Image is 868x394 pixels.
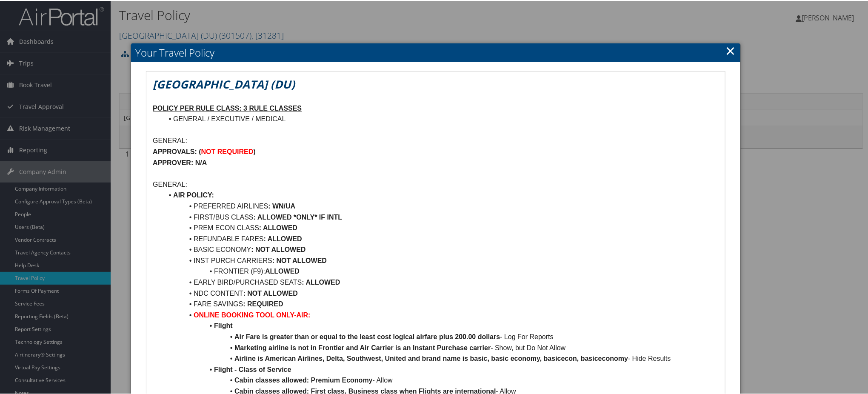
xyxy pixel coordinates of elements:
li: - Log For Reports [163,331,719,342]
strong: Flight [214,321,233,328]
strong: : ALLOWED [302,278,340,285]
strong: ONLINE BOOKING TOOL ONLY-AIR: [194,311,310,318]
li: - Allow [163,374,719,385]
strong: Air Fare is greater than or equal to the least cost logical airfare plus 200.00 dollars [234,332,500,340]
strong: APPROVALS: ( [153,147,201,154]
li: FARE SAVINGS [163,298,719,309]
strong: APPROVER: N/A [153,158,207,166]
strong: Marketing airline is not in Frontier and Air Carrier is an Instant Purchase carrier [234,343,491,351]
li: PREM ECON CLASS [163,222,719,233]
a: Close [726,41,736,58]
strong: Flight - Class of Service [214,365,291,372]
u: POLICY PER RULE CLASS: 3 RULE CLASSES [153,104,302,111]
li: GENERAL / EXECUTIVE / MEDICAL [163,113,719,124]
strong: : ALLOWED [264,234,302,242]
li: REFUNDABLE FARES [163,233,719,244]
strong: : WN/UA [268,202,295,209]
strong: ALLOWED [265,267,300,274]
li: PREFERRED AIRLINES [163,200,719,211]
li: BASIC ECONOMY [163,243,719,254]
strong: : NOT ALLOWED [272,256,327,263]
strong: : NOT ALLOWED [251,245,306,252]
strong: : ALLOWED *ONLY* IF INTL [254,213,343,220]
strong: : REQUIRED [243,300,283,307]
em: [GEOGRAPHIC_DATA] (DU) [153,76,295,91]
li: FRONTIER (F9): [163,265,719,276]
strong: Airline is American Airlines, Delta, Southwest, United and brand name is basic, basic economy, ba... [234,354,628,361]
strong: : NOT ALLOWED [243,289,298,296]
li: INST PURCH CARRIERS [163,254,719,266]
strong: ) [253,147,255,154]
li: - Hide Results [163,352,719,363]
li: NDC CONTENT [163,287,719,298]
h2: Your Travel Policy [131,43,740,61]
li: FIRST/BUS CLASS [163,211,719,222]
strong: Cabin classes allowed: First class, Business class when Flights are international [234,387,496,394]
strong: Cabin classes allowed: Premium Economy [234,376,373,383]
p: GENERAL: [153,178,719,189]
strong: AIR POLICY: [173,191,214,198]
strong: : ALLOWED [259,223,297,231]
p: GENERAL: [153,134,719,146]
li: EARLY BIRD/PURCHASED SEATS [163,276,719,287]
strong: NOT REQUIRED [201,147,254,154]
li: - Show, but Do Not Allow [163,342,719,353]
